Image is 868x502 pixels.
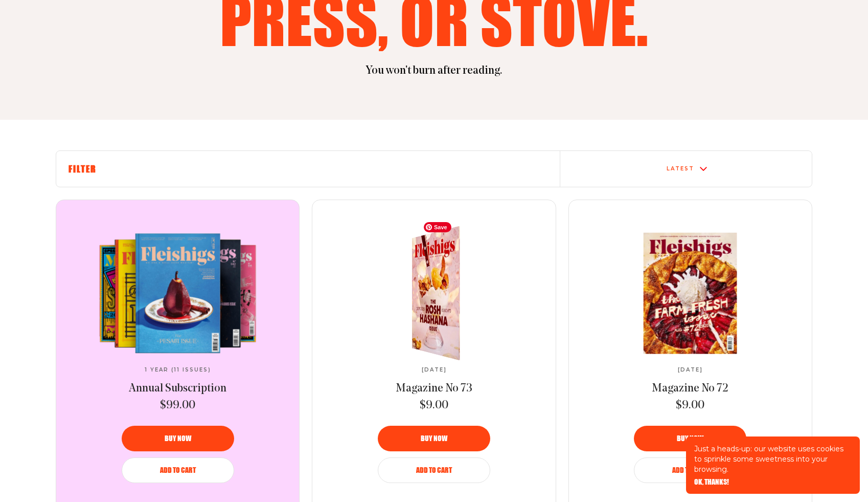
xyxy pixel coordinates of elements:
[68,163,547,174] h6: Filter
[56,63,812,79] p: You won't burn after reading.
[378,426,490,451] button: Buy now
[397,219,485,367] img: Magazine No 73
[93,233,263,354] a: Annual SubscriptionAnnual Subscription
[160,467,196,474] span: Add to Cart
[122,426,234,451] button: Buy now
[398,219,486,366] img: Magazine No 73
[129,381,226,397] a: Annual Subscription
[667,166,694,172] div: Latest
[676,398,704,413] span: $9.00
[129,383,226,395] span: Annual Subscription
[122,457,234,483] button: Add to Cart
[160,398,195,413] span: $99.00
[93,233,263,354] img: Annual Subscription
[672,467,708,474] span: Add to Cart
[652,383,728,395] span: Magazine No 72
[634,426,746,451] button: Buy now
[416,467,452,474] span: Add to Cart
[677,435,703,442] span: Buy now
[424,222,451,232] span: Save
[349,233,519,354] a: Magazine No 73Magazine No 73
[678,367,703,373] span: [DATE]
[396,383,472,395] span: Magazine No 73
[396,381,472,397] a: Magazine No 73
[605,232,776,354] img: Magazine No 72
[694,444,852,474] p: Just a heads-up: our website uses cookies to sprinkle some sweetness into your browsing.
[145,367,211,373] span: 1 Year (11 Issues)
[420,398,448,413] span: $9.00
[421,435,447,442] span: Buy now
[165,435,191,442] span: Buy now
[605,233,775,354] a: Magazine No 72Magazine No 72
[694,478,729,486] button: OK, THANKS!
[422,367,447,373] span: [DATE]
[652,381,728,397] a: Magazine No 72
[378,457,490,483] button: Add to Cart
[634,457,746,483] button: Add to Cart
